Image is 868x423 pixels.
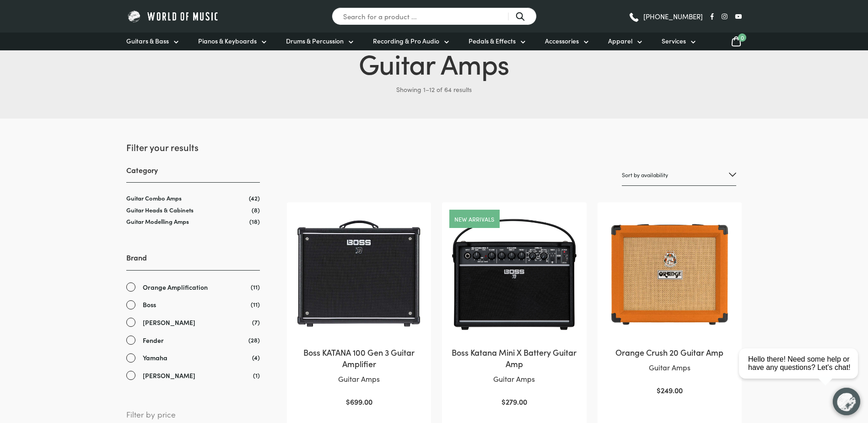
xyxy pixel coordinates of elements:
h2: Boss KATANA 100 Gen 3 Guitar Amplifier [296,347,422,369]
a: New arrivals [454,216,494,222]
span: Drums & Percussion [286,36,344,46]
a: Guitar Combo Amps [126,194,182,202]
span: Boss [143,299,156,310]
span: $ [501,396,506,407]
span: 0 [738,33,746,42]
p: Guitar Amps [607,362,733,374]
bdi: 699.00 [346,396,372,407]
select: Shop order [622,164,736,186]
img: World of Music [126,9,220,23]
span: $ [346,396,350,407]
a: Guitar Heads & Cabinets [126,206,194,214]
img: Boss KATANA 100 Gen 3 Guitar Amplifier Front [296,211,422,337]
span: [PERSON_NAME] [143,317,195,328]
img: Boss Katana Mini X front panel [451,211,577,337]
span: Yamaha [143,352,167,363]
span: Services [662,36,686,46]
h2: Boss Katana Mini X Battery Guitar Amp [451,347,577,369]
span: Pedals & Effects [469,36,516,46]
a: Boss [126,299,260,310]
a: [PERSON_NAME] [126,370,260,381]
input: Search for a product ... [332,7,537,25]
span: (8) [252,206,260,214]
span: Pianos & Keyboards [198,36,257,46]
a: Yamaha [126,352,260,363]
span: Accessories [545,36,579,46]
h3: Brand [126,252,260,270]
a: Fender [126,335,260,346]
span: (11) [251,299,260,309]
span: Fender [143,335,164,346]
span: [PHONE_NUMBER] [643,13,703,20]
span: (7) [252,317,260,327]
span: Guitars & Bass [126,36,169,46]
span: (4) [252,352,260,362]
h1: Guitar Amps [126,43,742,82]
bdi: 279.00 [501,396,527,407]
h2: Orange Crush 20 Guitar Amp [607,347,733,358]
a: Orange Amplification [126,282,260,293]
iframe: Chat with our support team [735,322,868,423]
span: $ [657,385,661,395]
div: Brand [126,252,260,380]
a: Orange Crush 20 Guitar AmpGuitar Amps $249.00 [607,211,733,396]
bdi: 249.00 [657,385,683,395]
a: [PERSON_NAME] [126,317,260,328]
h3: Category [126,165,260,183]
span: Apparel [608,36,632,46]
span: Orange Amplification [143,282,208,293]
span: (1) [253,370,260,380]
a: Boss KATANA 100 Gen 3 Guitar AmplifierGuitar Amps $699.00 [296,211,422,408]
img: Orange Crush 20 Guitar Amp Front [607,211,733,337]
p: Guitar Amps [451,373,577,385]
span: (28) [248,335,260,345]
span: (42) [249,194,260,202]
p: Guitar Amps [296,373,422,385]
a: [PHONE_NUMBER] [628,10,703,23]
a: Guitar Modelling Amps [126,217,189,226]
span: (18) [249,217,260,225]
h2: Filter your results [126,141,260,153]
p: Showing 1–12 of 64 results [126,82,742,97]
span: Recording & Pro Audio [373,36,439,46]
span: [PERSON_NAME] [143,370,195,381]
span: (11) [251,282,260,292]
